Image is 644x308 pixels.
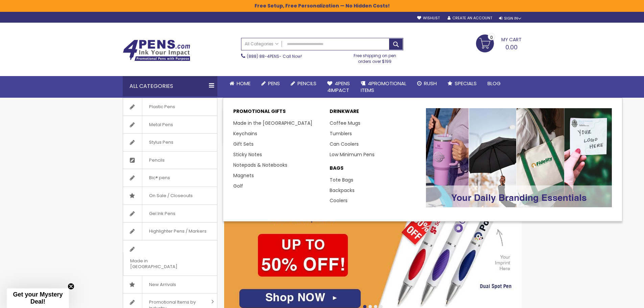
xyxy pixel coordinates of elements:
[424,80,437,87] span: Rush
[233,108,323,118] p: Promotional Gifts
[123,151,217,169] a: Pencils
[347,50,403,64] div: Free shipping on pen orders over $199
[330,141,359,147] a: Can Coolers
[142,151,171,169] span: Pencils
[327,80,350,94] span: 4Pens 4impact
[233,120,312,126] a: Made in the [GEOGRAPHIC_DATA]
[68,283,74,290] button: Close teaser
[268,80,280,87] span: Pens
[233,141,254,147] a: Gift Sets
[233,130,257,137] a: Keychains
[123,98,217,116] a: Plastic Pens
[330,130,352,137] a: Tumblers
[241,38,282,49] a: All Categories
[123,169,217,187] a: Bic® pens
[123,116,217,134] a: Metal Pens
[355,76,412,98] a: 4PROMOTIONALITEMS
[123,76,217,96] div: All Categories
[412,76,442,91] a: Rush
[142,169,177,187] span: Bic® pens
[123,276,217,293] a: New Arrivals
[142,205,182,222] span: Gel Ink Pens
[330,151,375,158] a: Low Minimum Pens
[330,176,353,183] a: Tote Bags
[476,34,522,51] a: 0.00 0
[448,16,492,21] a: Create an Account
[297,80,316,87] span: Pencils
[224,76,256,91] a: Home
[123,187,217,205] a: On Sale / Closeouts
[247,53,279,59] a: (888) 88-4PENS
[490,34,493,41] span: 0
[123,205,217,222] a: Gel Ink Pens
[142,98,182,116] span: Plastic Pens
[233,151,262,158] a: Sticky Notes
[123,222,217,240] a: Highlighter Pens / Markers
[487,80,501,87] span: Blog
[233,183,243,189] a: Golf
[256,76,285,91] a: Pens
[237,80,251,87] span: Home
[330,108,419,118] a: DRINKWARE
[233,172,254,179] a: Magnets
[426,108,612,207] img: Promotional-Pens
[361,80,406,94] span: 4PROMOTIONAL ITEMS
[455,80,477,87] span: Specials
[247,53,302,59] span: - Call Now!
[123,252,200,276] span: Made in [GEOGRAPHIC_DATA]
[7,288,69,308] div: Get your Mystery Deal!Close teaser
[330,197,348,204] a: Coolers
[123,240,217,276] a: Made in [GEOGRAPHIC_DATA]
[442,76,482,91] a: Specials
[123,40,190,61] img: 4Pens Custom Pens and Promotional Products
[245,41,279,47] span: All Categories
[330,187,355,194] a: Backpacks
[322,76,355,98] a: 4Pens4impact
[499,16,521,21] div: Sign In
[123,134,217,151] a: Stylus Pens
[505,43,518,51] span: 0.00
[142,222,213,240] span: Highlighter Pens / Markers
[142,116,180,134] span: Metal Pens
[142,134,180,151] span: Stylus Pens
[142,187,199,205] span: On Sale / Closeouts
[417,16,440,21] a: Wishlist
[285,76,322,91] a: Pencils
[330,120,360,126] a: Coffee Mugs
[142,276,183,293] span: New Arrivals
[482,76,506,91] a: Blog
[233,162,287,168] a: Notepads & Notebooks
[330,165,419,175] a: BAGS
[13,291,63,305] span: Get your Mystery Deal!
